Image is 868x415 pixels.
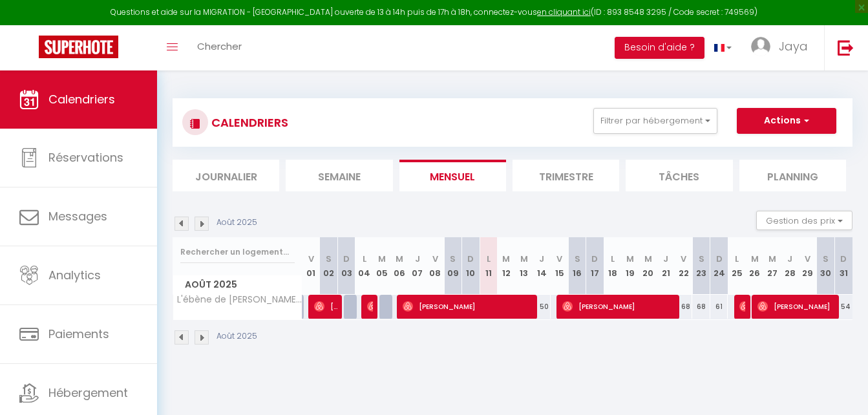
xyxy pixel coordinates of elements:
li: Tâches [626,160,732,191]
th: 11 [480,237,497,295]
abbr: V [432,253,438,265]
th: 09 [444,237,461,295]
span: Jaya [779,38,808,54]
span: [PERSON_NAME] [562,294,673,319]
span: [PERSON_NAME] [367,294,373,319]
div: 68 [675,295,692,319]
span: [PERSON_NAME] [757,294,833,319]
th: 04 [355,237,373,295]
img: logout [838,39,854,56]
img: ... [751,37,770,56]
th: 03 [337,237,355,295]
div: 54 [834,295,852,319]
abbr: L [611,253,615,265]
abbr: D [467,253,474,265]
img: Super Booking [39,36,118,58]
th: 02 [320,237,337,295]
span: Août 2025 [173,275,302,294]
abbr: M [626,253,634,265]
th: 08 [427,237,444,295]
abbr: S [823,253,829,265]
li: Mensuel [399,160,506,191]
abbr: M [502,253,510,265]
a: en cliquant ici [537,6,591,17]
abbr: M [378,253,386,265]
span: Chercher [197,39,242,53]
abbr: D [716,253,723,265]
th: 30 [817,237,834,295]
th: 21 [657,237,675,295]
th: 07 [408,237,426,295]
abbr: J [787,253,792,265]
abbr: L [735,253,739,265]
th: 18 [604,237,621,295]
abbr: M [644,253,652,265]
div: 68 [692,295,710,319]
li: Trimestre [513,160,619,191]
th: 31 [834,237,852,295]
div: 50 [533,295,550,319]
th: 12 [497,237,514,295]
th: 15 [551,237,568,295]
p: Août 2025 [217,330,257,343]
th: 25 [728,237,745,295]
button: Gestion des prix [756,211,852,230]
a: Chercher [187,25,251,70]
abbr: S [575,253,580,265]
th: 01 [302,237,320,295]
th: 28 [781,237,799,295]
span: [PERSON_NAME] [739,294,745,319]
span: L'ébène de [PERSON_NAME], proche de [GEOGRAPHIC_DATA] [175,295,304,304]
th: 16 [568,237,586,295]
span: [PERSON_NAME] [403,294,531,319]
button: Filtrer par hébergement [593,108,717,134]
th: 22 [675,237,692,295]
th: 06 [391,237,408,295]
abbr: S [699,253,704,265]
abbr: S [326,253,332,265]
span: Réservations [48,149,123,165]
th: 29 [799,237,816,295]
li: Semaine [286,160,392,191]
li: Planning [739,160,846,191]
abbr: J [539,253,544,265]
span: Hébergement [48,385,128,401]
th: 05 [373,237,390,295]
abbr: M [396,253,403,265]
th: 24 [710,237,728,295]
th: 26 [746,237,763,295]
th: 20 [639,237,657,295]
abbr: L [487,253,491,265]
li: Journalier [173,160,279,191]
th: 13 [515,237,533,295]
span: Calendriers [48,91,115,107]
th: 19 [622,237,639,295]
th: 27 [763,237,781,295]
abbr: V [308,253,314,265]
abbr: V [681,253,686,265]
abbr: J [663,253,668,265]
abbr: S [450,253,456,265]
button: Besoin d'aide ? [615,37,704,59]
th: 23 [692,237,710,295]
abbr: M [520,253,528,265]
th: 10 [462,237,480,295]
abbr: M [751,253,759,265]
abbr: L [363,253,366,265]
abbr: J [415,253,420,265]
span: [PERSON_NAME] [PERSON_NAME] [314,294,337,319]
a: ... Jaya [741,25,824,70]
div: 61 [710,295,728,319]
p: Août 2025 [217,217,257,229]
th: 17 [586,237,604,295]
input: Rechercher un logement... [180,240,295,264]
span: Messages [48,208,107,224]
button: Actions [737,108,836,134]
abbr: D [840,253,847,265]
abbr: D [343,253,350,265]
abbr: V [805,253,810,265]
span: Paiements [48,326,109,342]
th: 14 [533,237,550,295]
abbr: V [556,253,562,265]
h3: CALENDRIERS [208,108,288,137]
